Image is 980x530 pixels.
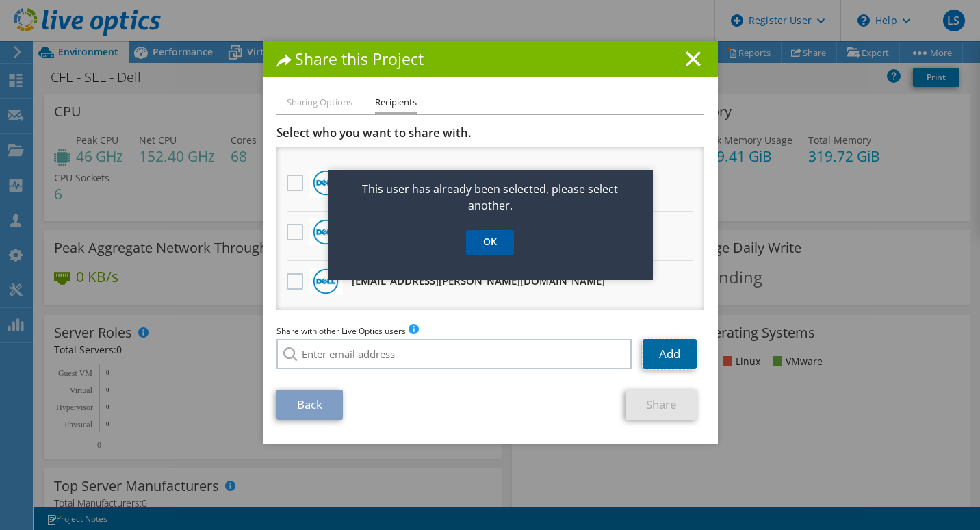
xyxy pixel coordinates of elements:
a: Add [643,339,697,369]
a: OK [466,230,514,255]
p: This user has already been selected, please select another. [328,181,653,214]
span: Share with other Live Optics users [276,325,406,337]
input: Enter email address [276,339,632,369]
li: Sharing Options [287,94,352,112]
h3: Select who you want to share with. [276,125,704,140]
h1: Share this Project [276,51,704,67]
a: Back [276,390,343,420]
img: Dell [313,219,339,245]
a: Share [626,390,697,420]
img: Dell [313,170,339,196]
h3: [EMAIL_ADDRESS][PERSON_NAME][DOMAIN_NAME] [352,270,605,292]
img: Dell [313,268,339,294]
li: Recipients [375,94,417,114]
